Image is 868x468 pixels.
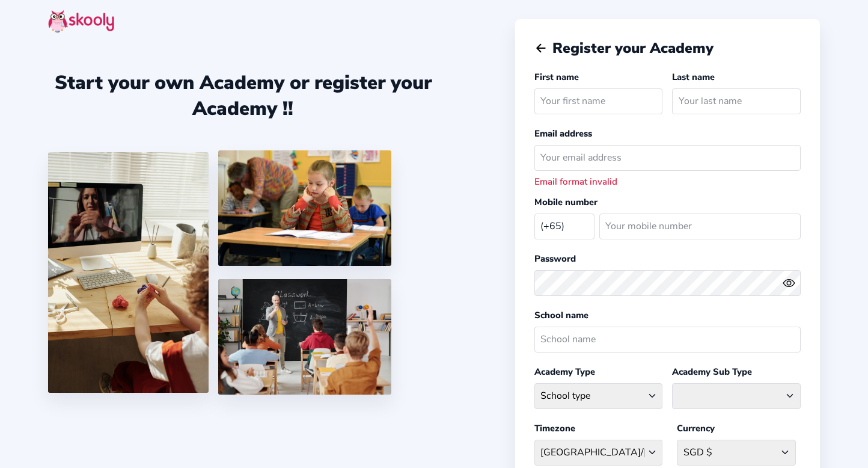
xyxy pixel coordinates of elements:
div: Email format invalid [534,176,801,188]
label: First name [534,71,579,83]
input: Your mobile number [599,214,801,239]
label: Timezone [534,422,575,434]
label: Academy Type [534,366,595,378]
input: School name [534,327,801,353]
input: Your first name [534,88,663,114]
label: School name [534,309,588,321]
label: Last name [672,71,715,83]
input: Your email address [534,145,801,171]
label: Currency [677,422,715,434]
span: Register your Academy [552,38,714,58]
div: Start your own Academy or register your Academy !! [48,70,438,122]
img: 4.png [218,150,391,266]
label: Academy Sub Type [672,366,752,378]
img: 1.jpg [48,152,209,393]
img: 5.png [218,279,391,395]
img: skooly-logo.png [48,10,114,33]
label: Password [534,253,576,265]
label: Mobile number [534,196,598,208]
input: Your last name [672,88,801,114]
ion-icon: eye outline [783,277,795,289]
button: arrow back outline [534,42,548,55]
button: eye outlineeye off outline [783,277,801,289]
label: Email address [534,128,592,140]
